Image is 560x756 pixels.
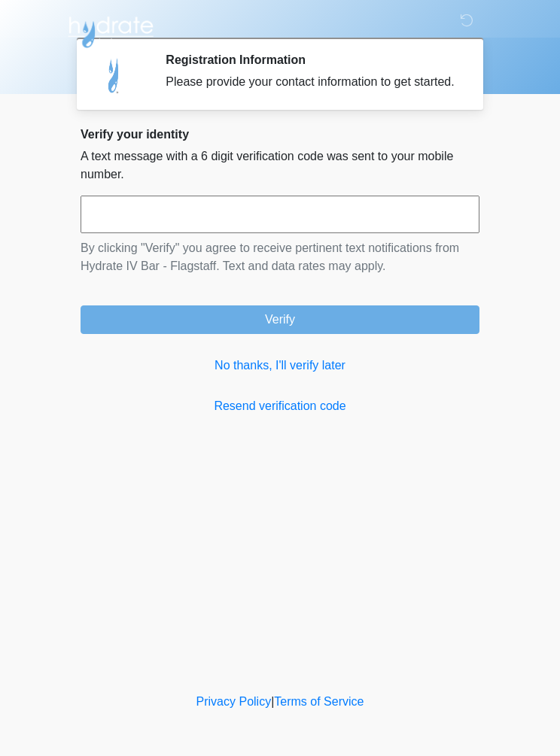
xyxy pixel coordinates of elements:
p: A text message with a 6 digit verification code was sent to your mobile number. [81,147,479,184]
p: By clicking "Verify" you agree to receive pertinent text notifications from Hydrate IV Bar - Flag... [81,239,479,275]
a: Terms of Service [274,695,364,708]
img: Agent Avatar [92,53,137,98]
img: Hydrate IV Bar - Flagstaff Logo [65,11,156,49]
a: Resend verification code [81,397,479,415]
a: | [271,695,274,708]
button: Verify [81,305,479,334]
div: Please provide your contact information to get started. [166,73,457,91]
a: Privacy Policy [196,695,272,708]
a: No thanks, I'll verify later [81,357,479,375]
h2: Verify your identity [81,127,479,141]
